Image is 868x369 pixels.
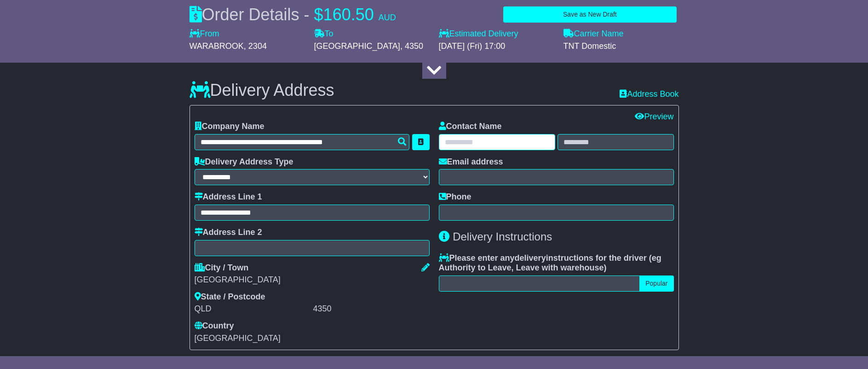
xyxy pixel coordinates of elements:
[195,192,262,202] label: Address Line 1
[244,41,267,51] span: , 2304
[515,253,546,263] span: delivery
[195,157,293,167] label: Delivery Address Type
[314,29,333,39] label: To
[439,253,661,273] span: eg Authority to Leave, Leave with warehouse
[439,192,471,202] label: Phone
[314,41,400,51] span: [GEOGRAPHIC_DATA]
[563,29,624,39] label: Carrier Name
[639,275,673,292] button: Popular
[195,228,262,238] label: Address Line 2
[190,29,219,39] label: From
[379,13,396,22] span: AUD
[439,157,503,167] label: Email address
[563,41,679,52] div: TNT Domestic
[195,334,281,343] span: [GEOGRAPHIC_DATA]
[439,253,674,273] label: Please enter any instructions for the driver ( )
[439,122,502,132] label: Contact Name
[314,5,323,24] span: $
[323,5,374,24] span: 160.50
[195,292,265,302] label: State / Postcode
[195,275,430,285] div: [GEOGRAPHIC_DATA]
[190,81,334,100] h3: Delivery Address
[195,304,311,314] div: QLD
[195,122,264,132] label: Company Name
[620,89,678,99] a: Address Book
[453,230,552,243] span: Delivery Instructions
[635,112,673,121] a: Preview
[313,304,430,314] div: 4350
[195,321,234,331] label: Country
[400,41,423,51] span: , 4350
[195,263,249,273] label: City / Town
[439,29,554,39] label: Estimated Delivery
[439,41,554,52] div: [DATE] (Fri) 17:00
[190,41,244,51] span: WARABROOK
[503,6,676,23] button: Save as New Draft
[190,5,396,24] div: Order Details -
